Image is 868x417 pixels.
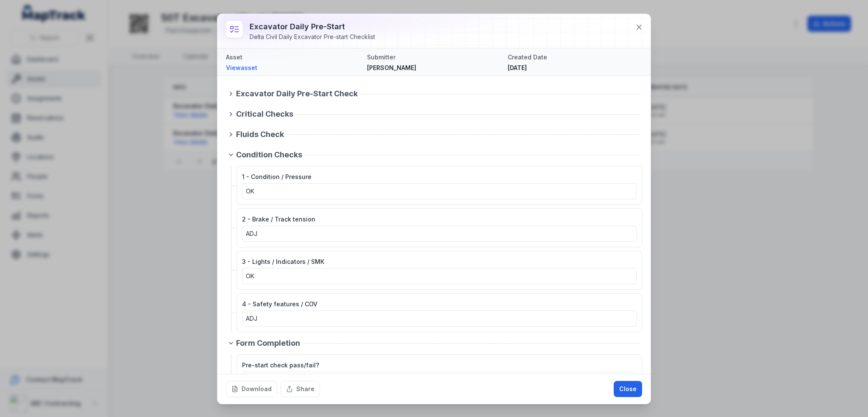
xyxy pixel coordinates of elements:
span: OK [246,272,254,280]
span: ADJ [246,315,257,322]
span: Excavator Daily Pre-Start Check [236,88,358,100]
span: Submitter [367,53,395,61]
span: Critical Checks [236,108,293,120]
a: Viewasset [226,64,360,72]
span: Condition Checks [236,149,302,161]
button: Download [226,381,277,397]
span: [PERSON_NAME] [367,64,416,71]
span: Asset [226,53,242,61]
span: 3 - Lights / Indicators / SMK [242,258,324,265]
span: Form Completion [236,337,300,349]
span: [DATE] [508,64,527,71]
span: 1 - Condition / Pressure [242,173,312,180]
time: 22/08/2025, 6:22:23 am [508,64,527,71]
span: Pre-start check pass/fail? [242,361,319,369]
span: ADJ [246,230,257,237]
button: Share [281,381,320,397]
span: 2 - Brake / Track tension [242,215,315,223]
span: Created Date [508,53,547,61]
span: OK [246,188,254,195]
div: Delta Civil Daily Excavator Pre-start Checklist [250,33,375,41]
h3: Excavator Daily Pre-start [250,21,375,33]
span: 4 - Safety features / COV [242,300,317,308]
button: Close [614,381,642,397]
span: Fluids Check [236,129,284,140]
